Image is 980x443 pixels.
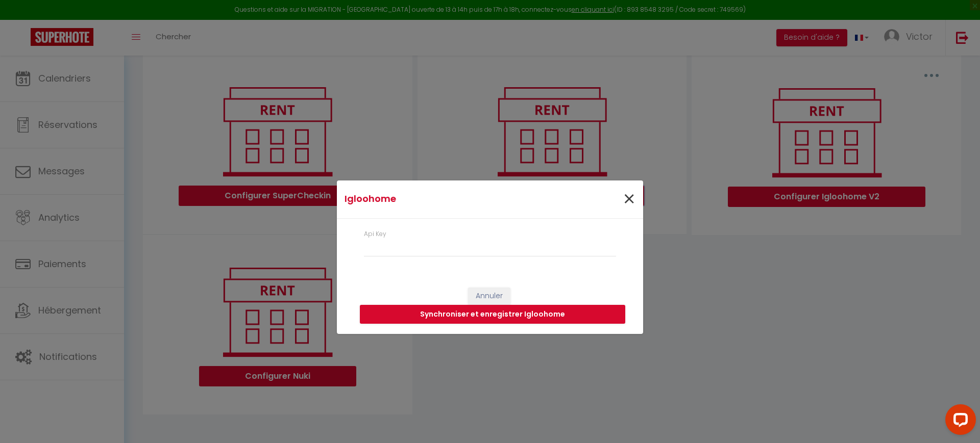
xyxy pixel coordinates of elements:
h4: Igloohome [345,192,534,206]
button: Synchroniser et enregistrer Igloohome [360,305,625,324]
label: Api Key [364,229,386,239]
button: Annuler [468,288,510,305]
iframe: LiveChat chat widget [937,400,980,443]
button: Close [623,189,635,211]
span: × [623,184,635,215]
